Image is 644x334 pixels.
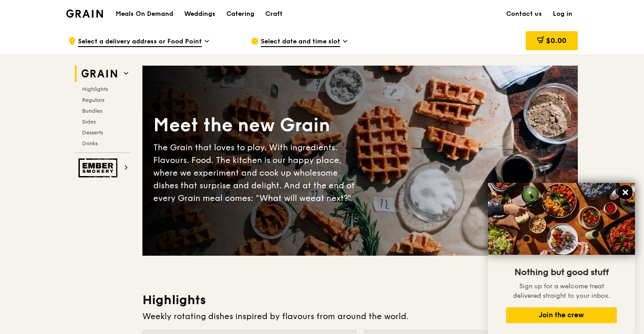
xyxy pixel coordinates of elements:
img: Grain [66,10,103,18]
span: eat next?” [311,193,351,203]
span: Desserts [82,129,103,136]
div: Weddings [184,0,215,28]
span: Select a delivery address or Food Point [78,37,202,47]
div: Weekly rotating dishes inspired by flavours from around the world. [142,310,578,323]
a: Weddings [179,0,221,28]
span: $0.00 [546,36,566,45]
span: Drinks [82,140,98,147]
div: Catering [226,0,254,28]
span: Highlights [82,86,108,92]
a: Log in [547,0,578,28]
img: Grain web logo [78,66,120,82]
button: Join the crew [506,307,617,323]
h3: Highlights [142,292,578,308]
div: Meet the new Grain [153,113,360,138]
a: Craft [260,0,288,28]
span: Select date and time slot [261,37,340,47]
span: Sign up for a welcome treat delivered straight to your inbox. [513,282,610,300]
img: DSC07876-Edit02-Large.jpeg [488,183,635,255]
a: Catering [221,0,260,28]
span: Regulars [82,97,104,103]
span: Nothing but good stuff [514,267,609,278]
span: Bundles [82,108,102,114]
span: Sides [82,119,96,125]
h1: Meals On Demand [116,10,173,19]
img: Ember Smokery web logo [78,158,120,177]
button: Close [618,185,633,200]
div: The Grain that loves to play. With ingredients. Flavours. Food. The kitchen is our happy place, w... [153,141,360,205]
a: Contact us [501,0,547,28]
div: Craft [265,0,283,28]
